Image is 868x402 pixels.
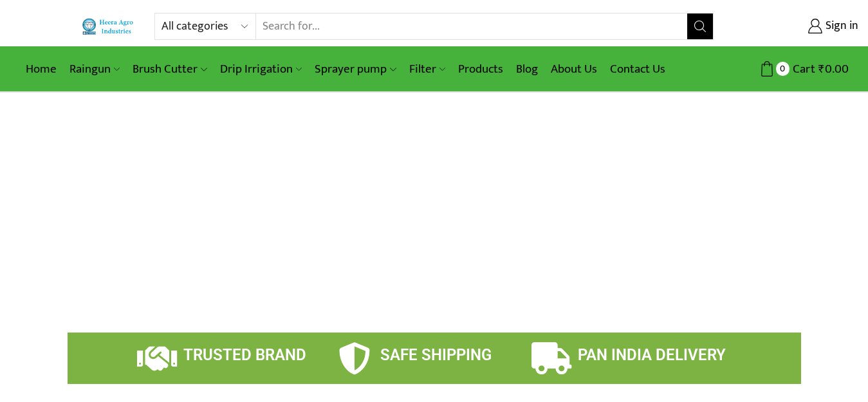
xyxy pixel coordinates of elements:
a: Sign in [733,15,858,38]
span: TRUSTED BRAND [183,346,306,364]
a: Products [452,54,510,84]
a: Raingun [63,54,126,84]
a: Sprayer pump [308,54,402,84]
a: Brush Cutter [126,54,213,84]
a: Home [19,54,63,84]
a: Blog [510,54,544,84]
bdi: 0.00 [818,59,849,79]
a: Filter [403,54,452,84]
a: 0 Cart ₹0.00 [726,57,849,81]
span: Cart [790,60,815,78]
span: SAFE SHIPPING [380,346,492,364]
button: Search button [687,14,713,39]
a: About Us [544,54,604,84]
input: Search for... [256,14,687,39]
span: PAN INDIA DELIVERY [578,346,726,364]
span: ₹ [818,59,825,79]
a: Drip Irrigation [214,54,308,84]
span: Sign in [822,18,858,35]
a: Contact Us [604,54,672,84]
span: 0 [776,62,790,75]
